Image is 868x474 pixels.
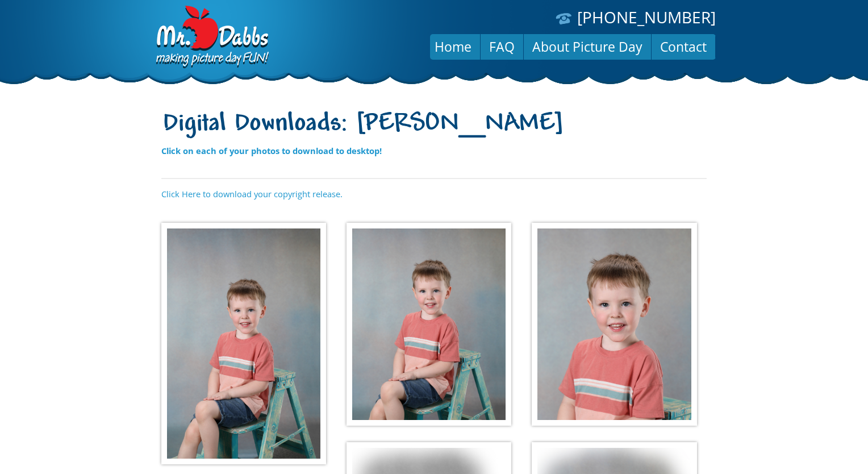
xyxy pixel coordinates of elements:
[481,33,523,60] a: FAQ
[577,6,716,28] a: [PHONE_NUMBER]
[532,223,696,426] img: 345d5c65d2fee92b069b1d.jpg
[161,223,326,464] img: 0d8920d70bc65fcac7bb5d.jpg
[652,33,715,60] a: Contact
[161,188,343,199] a: Click Here to download your copyright release.
[152,6,270,69] img: Dabbs Company
[161,145,382,156] strong: Click on each of your photos to download to desktop!
[426,33,480,60] a: Home
[347,223,511,426] img: 6440b5c4d4ad46f8d3d374.jpg
[524,33,651,60] a: About Picture Day
[161,110,707,140] h1: Digital Downloads: [PERSON_NAME]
